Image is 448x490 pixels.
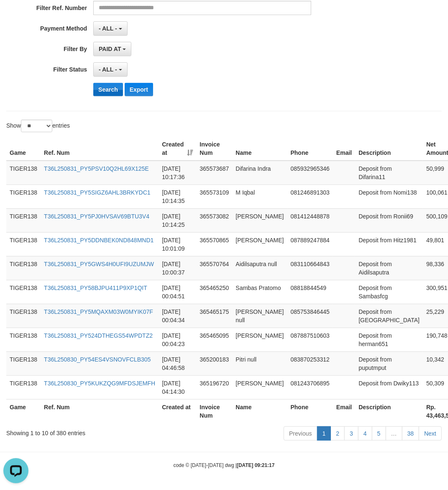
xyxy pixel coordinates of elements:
label: Show entries [6,120,70,132]
td: M Iqbal [232,185,287,208]
span: - ALL - [99,66,117,73]
a: … [386,426,402,441]
th: Email [333,137,355,161]
td: TIGER138 [6,328,41,351]
button: Open LiveChat chat widget [3,3,28,28]
td: 08818844549 [287,280,333,304]
td: 365570865 [196,232,232,256]
td: 365573082 [196,208,232,232]
td: [PERSON_NAME] [232,328,287,351]
button: Search [93,83,123,96]
td: Deposit from puputmput [355,351,423,375]
td: [PERSON_NAME] [232,208,287,232]
td: [DATE] 10:01:09 [159,232,196,256]
a: 2 [330,426,345,441]
td: Difarina Indra [232,161,287,185]
span: PAID AT [99,46,121,52]
td: [DATE] 04:14:30 [159,375,196,399]
td: TIGER138 [6,232,41,256]
td: [DATE] 10:17:36 [159,161,196,185]
button: - ALL - [93,21,127,36]
td: TIGER138 [6,375,41,399]
td: [DATE] 00:04:23 [159,328,196,351]
td: 365196720 [196,375,232,399]
td: Deposit from Nomi138 [355,185,423,208]
td: 083870253312 [287,351,333,375]
td: 081243706895 [287,375,333,399]
th: Invoice Num [196,137,232,161]
td: 365570764 [196,256,232,280]
th: Phone [287,137,333,161]
th: Name [232,137,287,161]
td: TIGER138 [6,280,41,304]
button: PAID AT [93,42,131,56]
a: Previous [284,426,317,441]
td: [DATE] 00:04:34 [159,304,196,328]
a: Next [419,426,442,441]
a: 1 [317,426,331,441]
small: code © [DATE]-[DATE] dwg | [174,462,275,468]
td: TIGER138 [6,185,41,208]
a: T36L250831_PY5PSV10Q2HL69X125E [44,165,149,172]
td: Deposit from Difarina11 [355,161,423,185]
th: Invoice Num [196,399,232,423]
a: 3 [344,426,358,441]
th: Created at: activate to sort column ascending [159,137,196,161]
select: Showentries [21,120,52,132]
td: 365200183 [196,351,232,375]
td: 365573109 [196,185,232,208]
td: TIGER138 [6,256,41,280]
strong: [DATE] 09:21:17 [237,462,274,468]
td: [PERSON_NAME] null [232,304,287,328]
a: T36L250831_PY5DDNBEK0ND848MND1 [44,237,154,244]
a: T36L250831_PY58BJPU411P9XP1QIT [44,285,147,291]
button: - ALL - [93,62,127,77]
span: - ALL - [99,25,117,32]
td: [DATE] 10:14:35 [159,185,196,208]
td: Deposit from [GEOGRAPHIC_DATA] [355,304,423,328]
td: TIGER138 [6,208,41,232]
td: 085753846445 [287,304,333,328]
td: [PERSON_NAME] [232,375,287,399]
td: Deposit from herman651 [355,328,423,351]
th: Game [6,137,41,161]
div: Showing 1 to 10 of 380 entries [6,426,180,437]
td: 085932965346 [287,161,333,185]
td: Deposit from Dwiky113 [355,375,423,399]
td: 365573687 [196,161,232,185]
a: 38 [402,426,420,441]
td: [DATE] 04:46:58 [159,351,196,375]
td: [DATE] 00:04:51 [159,280,196,304]
a: 4 [358,426,372,441]
th: Created at [159,399,196,423]
td: 087887510603 [287,328,333,351]
a: T36L250831_PY5SIGZ6AHL3BRKYDC1 [44,189,150,196]
td: [DATE] 10:14:25 [159,208,196,232]
td: Pitri null [232,351,287,375]
td: Deposit from Aidilsaputra [355,256,423,280]
td: 087889247884 [287,232,333,256]
td: TIGER138 [6,161,41,185]
td: TIGER138 [6,304,41,328]
td: Deposit from Hitz1981 [355,232,423,256]
a: T36L250831_PY5PJ0HVSAV69BTU3V4 [44,213,149,220]
td: Aidilsaputra null [232,256,287,280]
td: 081246891303 [287,185,333,208]
th: Phone [287,399,333,423]
a: T36L250830_PY54ES4VSNOVFCLB305 [44,356,151,363]
td: Deposit from Ronii69 [355,208,423,232]
a: T36L250831_PY5MQAXM03W0MYIK07F [44,308,153,315]
th: Description [355,137,423,161]
a: T36L250830_PY5KUKZQG9MFDSJEMFH [44,380,155,387]
a: T36L250831_PY5GWS4H0UFI9UZUMJW [44,261,154,267]
td: 365465175 [196,304,232,328]
td: 365465250 [196,280,232,304]
td: [DATE] 10:00:37 [159,256,196,280]
th: Ref. Num [41,399,159,423]
th: Game [6,399,41,423]
td: [PERSON_NAME] [232,232,287,256]
button: Export [125,83,153,96]
td: Sambas Pratomo [232,280,287,304]
a: 5 [372,426,386,441]
a: T36L250831_PY524DTHEGS54WPDTZ2 [44,332,153,339]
